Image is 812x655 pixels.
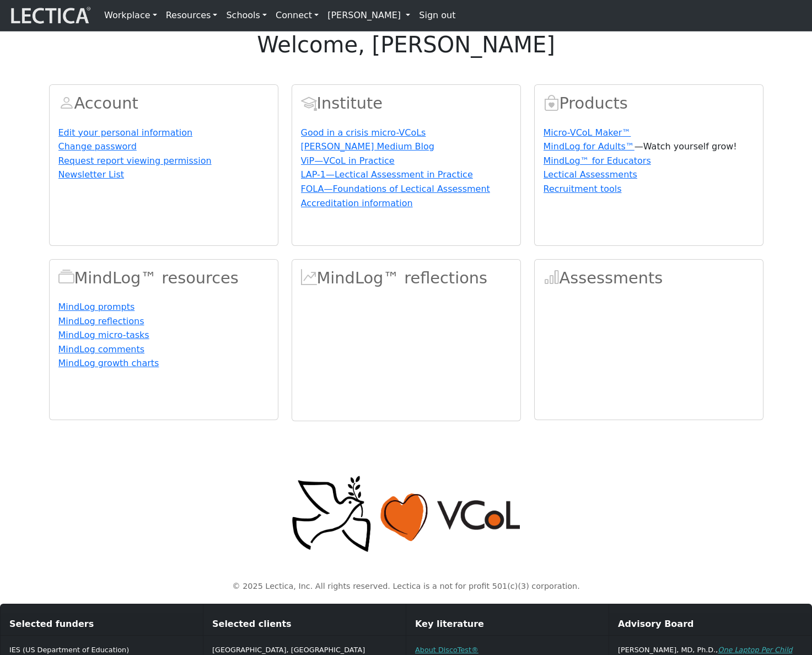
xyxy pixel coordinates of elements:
[301,155,395,166] a: ViP—VCoL in Practice
[271,4,323,26] a: Connect
[222,4,271,26] a: Schools
[544,269,560,287] span: Assessments
[544,127,631,138] a: Micro-VCoL Maker™
[58,94,269,113] h2: Account
[301,184,490,194] a: FOLA—Foundations of Lectical Assessment
[406,613,609,636] div: Key literature
[162,4,222,26] a: Resources
[58,141,137,152] a: Change password
[58,330,149,340] a: MindLog micro-tasks
[1,613,203,636] div: Selected funders
[718,646,792,654] a: One Laptop Per Child
[58,302,135,312] a: MindLog prompts
[8,5,91,26] img: lecticalive
[100,4,162,26] a: Workplace
[301,269,512,288] h2: MindLog™ reflections
[58,94,74,112] span: Account
[618,645,803,655] p: [PERSON_NAME], MD, Ph.D.,
[544,184,622,194] a: Recruitment tools
[58,127,193,138] a: Edit your personal information
[544,94,754,113] h2: Products
[203,613,406,636] div: Selected clients
[415,4,460,26] a: Sign out
[288,474,524,554] img: Peace, love, VCoL
[544,169,637,180] a: Lectical Assessments
[301,94,317,112] span: Account
[544,94,560,112] span: Products
[544,141,634,152] a: MindLog for Adults™
[301,169,473,180] a: LAP-1—Lectical Assessment in Practice
[58,358,159,368] a: MindLog growth charts
[58,169,125,180] a: Newsletter List
[301,94,512,113] h2: Institute
[609,613,811,636] div: Advisory Board
[212,645,397,655] p: [GEOGRAPHIC_DATA], [GEOGRAPHIC_DATA]
[415,646,478,654] a: About DiscoTest®
[58,269,269,288] h2: MindLog™ resources
[544,155,651,166] a: MindLog™ for Educators
[544,269,754,288] h2: Assessments
[301,269,317,287] span: MindLog
[9,645,194,655] p: IES (US Department of Education)
[58,269,74,287] span: MindLog™ resources
[301,198,413,208] a: Accreditation information
[58,344,145,355] a: MindLog comments
[58,316,144,326] a: MindLog reflections
[323,4,415,26] a: [PERSON_NAME]
[58,155,212,166] a: Request report viewing permission
[544,140,754,153] p: —Watch yourself grow!
[49,581,763,593] p: © 2025 Lectica, Inc. All rights reserved. Lectica is a not for profit 501(c)(3) corporation.
[301,141,434,152] a: [PERSON_NAME] Medium Blog
[301,127,426,138] a: Good in a crisis micro-VCoLs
